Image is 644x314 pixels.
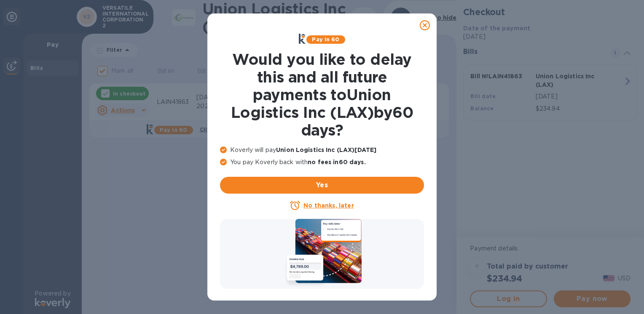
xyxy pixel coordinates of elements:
[308,159,365,165] b: no fees in 60 days .
[312,36,339,43] b: Pay in 60
[303,202,354,209] u: No thanks, later
[276,146,376,153] b: Union Logistics Inc (LAX) [DATE]
[227,180,417,190] span: Yes
[220,146,424,154] p: Koverly will pay
[220,158,424,167] p: You pay Koverly back with
[220,177,424,194] button: Yes
[220,51,424,139] h1: Would you like to delay this and all future payments to Union Logistics Inc (LAX) by 60 days ?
